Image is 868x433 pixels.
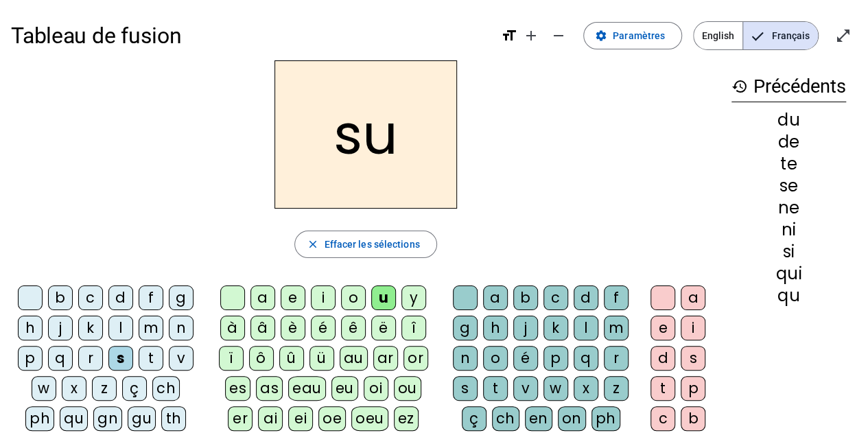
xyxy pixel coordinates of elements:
div: de [731,134,846,150]
div: é [311,316,336,340]
div: x [62,376,86,401]
div: b [48,285,73,310]
div: g [453,316,478,340]
div: n [169,316,193,340]
div: j [48,316,73,340]
div: ô [249,346,274,371]
div: gn [93,406,122,431]
div: t [650,376,675,401]
div: m [604,316,629,340]
h3: Précédents [731,71,846,102]
div: z [604,376,629,401]
button: Effacer les sélections [294,231,436,258]
div: ph [591,406,620,431]
div: as [256,376,283,401]
div: k [543,316,568,340]
div: d [108,285,133,310]
div: q [48,346,73,371]
div: v [513,376,538,401]
div: ü [309,346,334,371]
div: c [650,406,675,431]
h2: su [274,60,457,209]
div: è [281,316,305,340]
div: ar [373,346,398,371]
div: n [453,346,478,371]
div: ne [731,200,846,216]
span: Français [743,22,818,49]
div: qui [731,266,846,282]
div: m [139,316,163,340]
mat-icon: close [306,238,318,250]
div: g [169,285,193,310]
div: si [731,244,846,260]
div: ch [492,406,519,431]
div: û [279,346,304,371]
div: h [483,316,508,340]
div: on [558,406,586,431]
div: ê [341,316,366,340]
div: l [574,316,598,340]
div: a [250,285,275,310]
div: e [650,316,675,340]
div: s [453,376,478,401]
button: Augmenter la taille de la police [517,22,545,49]
span: Effacer les sélections [324,236,419,253]
div: s [108,346,133,371]
div: es [225,376,250,401]
div: oi [364,376,388,401]
span: English [694,22,742,49]
mat-icon: add [523,27,539,44]
h1: Tableau de fusion [11,14,490,58]
div: a [681,285,705,310]
div: i [311,285,336,310]
div: se [731,178,846,194]
div: p [681,376,705,401]
div: l [108,316,133,340]
div: j [513,316,538,340]
div: eau [288,376,326,401]
button: Diminuer la taille de la police [545,22,572,49]
div: du [731,112,846,128]
div: i [681,316,705,340]
div: or [403,346,428,371]
div: o [483,346,508,371]
div: â [250,316,275,340]
div: f [604,285,629,310]
div: h [18,316,43,340]
div: r [78,346,103,371]
div: ph [25,406,54,431]
div: eu [331,376,358,401]
div: f [139,285,163,310]
div: r [604,346,629,371]
div: ei [288,406,313,431]
mat-icon: settings [595,30,607,42]
mat-icon: remove [550,27,567,44]
mat-icon: history [731,78,748,95]
div: ez [394,406,419,431]
div: ç [122,376,147,401]
div: k [78,316,103,340]
div: b [513,285,538,310]
div: qu [60,406,88,431]
span: Paramètres [613,27,665,44]
div: é [513,346,538,371]
button: Paramètres [583,22,682,49]
div: ë [371,316,396,340]
div: ai [258,406,283,431]
div: gu [128,406,156,431]
div: à [220,316,245,340]
div: w [32,376,56,401]
div: î [401,316,426,340]
div: t [139,346,163,371]
mat-icon: open_in_full [835,27,852,44]
div: ni [731,222,846,238]
div: d [650,346,675,371]
div: q [574,346,598,371]
button: Entrer en plein écran [830,22,857,49]
div: oeu [351,406,388,431]
div: te [731,156,846,172]
div: ou [394,376,421,401]
div: c [543,285,568,310]
div: p [18,346,43,371]
div: u [371,285,396,310]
